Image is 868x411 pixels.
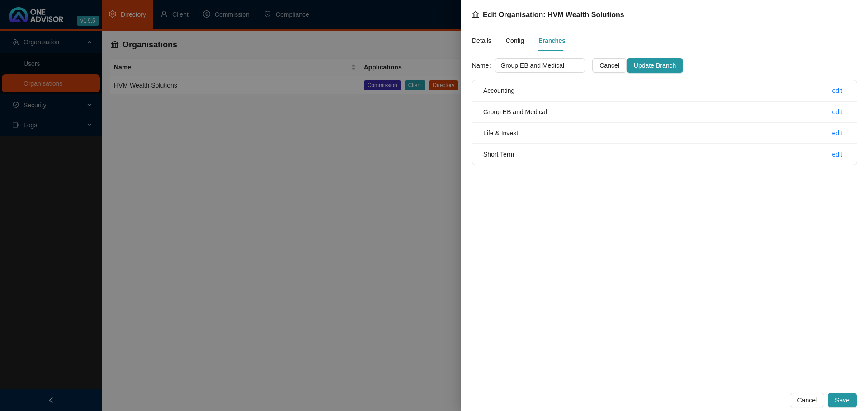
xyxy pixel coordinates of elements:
span: Edit Organisation: HVM Wealth Solutions [483,11,624,18]
span: bank [472,11,479,18]
button: Cancel [790,393,824,407]
a: edit [832,129,842,137]
label: Name [472,58,495,73]
span: Save [835,395,849,405]
button: Cancel [592,58,627,73]
a: edit [832,87,842,94]
li: Short Term [472,144,857,165]
button: Save [828,393,857,407]
span: Config [506,37,524,44]
button: Update Branch [627,58,683,73]
span: Update Branch [634,60,676,70]
a: edit [832,151,842,158]
div: Details [472,36,491,46]
li: Group EB and Medical [472,102,857,123]
div: Branches [538,36,565,46]
li: Life & Invest [472,123,857,144]
span: Cancel [797,395,817,405]
li: Accounting [472,80,857,102]
span: Cancel [599,60,619,70]
a: edit [832,108,842,115]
